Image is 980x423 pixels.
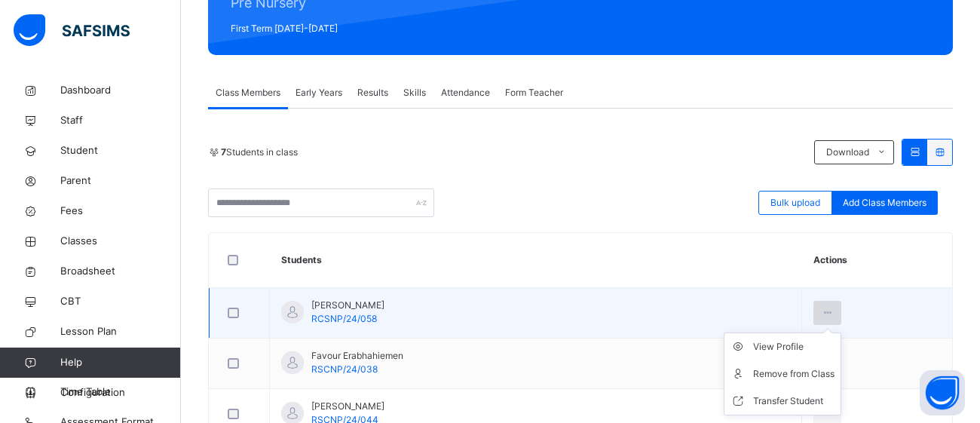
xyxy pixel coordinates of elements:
[753,366,835,382] div: Remove from Class
[826,146,869,159] span: Download
[311,349,403,363] span: Favour Erabhahiemen
[296,86,342,100] span: Early Years
[505,86,563,100] span: Form Teacher
[770,196,820,210] span: Bulk upload
[311,299,384,312] span: [PERSON_NAME]
[60,83,181,98] span: Dashboard
[60,355,180,370] span: Help
[270,233,802,288] th: Students
[221,146,226,158] b: 7
[753,394,835,409] div: Transfer Student
[403,86,426,100] span: Skills
[60,113,181,128] span: Staff
[60,204,181,219] span: Fees
[60,294,181,309] span: CBT
[60,143,181,158] span: Student
[311,400,384,413] span: [PERSON_NAME]
[60,234,181,249] span: Classes
[60,324,181,339] span: Lesson Plan
[216,86,280,100] span: Class Members
[843,196,926,210] span: Add Class Members
[753,339,835,354] div: View Profile
[441,86,490,100] span: Attendance
[311,363,378,375] span: RSCNP/24/038
[802,233,952,288] th: Actions
[60,173,181,189] span: Parent
[311,313,377,324] span: RCSNP/24/058
[60,264,181,279] span: Broadsheet
[14,14,130,46] img: safsims
[60,385,180,400] span: Configuration
[357,86,388,100] span: Results
[221,146,298,159] span: Students in class
[231,22,410,35] span: First Term [DATE]-[DATE]
[920,370,965,415] button: Open asap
